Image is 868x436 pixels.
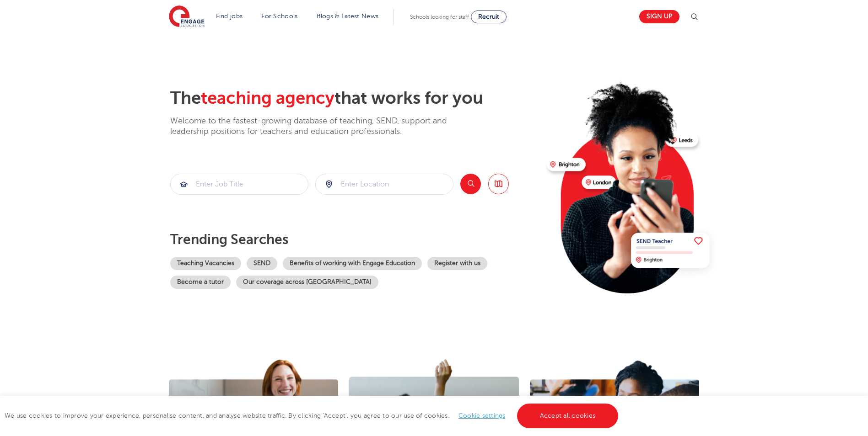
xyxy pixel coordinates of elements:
[170,174,308,195] div: Submit
[170,257,241,270] a: Teaching Vacancies
[247,257,277,270] a: SEND
[410,14,469,20] span: Schools looking for staff
[315,174,453,195] div: Submit
[316,174,453,194] input: Submit
[471,11,507,23] a: Recruit
[478,13,499,20] span: Recruit
[236,276,378,289] a: Our coverage across [GEOGRAPHIC_DATA]
[460,174,481,194] button: Search
[170,88,539,109] h2: The that works for you
[169,5,205,28] img: Engage Education
[458,412,506,419] a: Cookie settings
[517,404,619,428] a: Accept all cookies
[171,174,308,194] input: Submit
[427,257,487,270] a: Register with us
[216,13,243,20] a: Find jobs
[170,231,539,248] p: Trending searches
[5,412,620,419] span: We use cookies to improve your experience, personalise content, and analyse website traffic. By c...
[283,257,422,270] a: Benefits of working with Engage Education
[639,10,679,23] a: Sign up
[170,116,472,137] p: Welcome to the fastest-growing database of teaching, SEND, support and leadership positions for t...
[201,88,334,108] span: teaching agency
[170,276,231,289] a: Become a tutor
[317,13,379,20] a: Blogs & Latest News
[261,13,297,20] a: For Schools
